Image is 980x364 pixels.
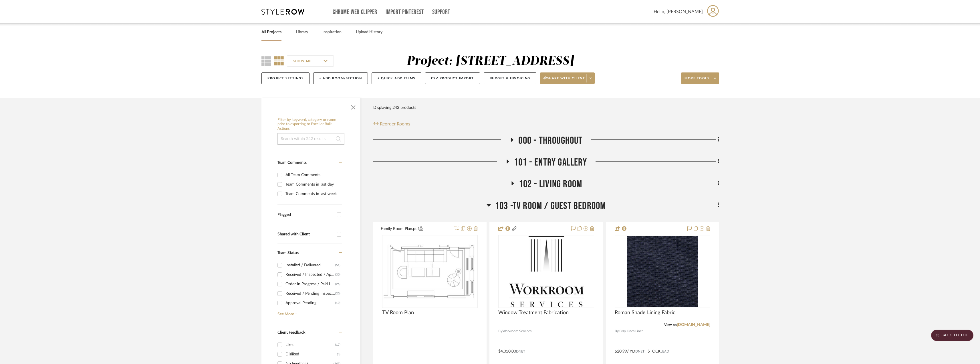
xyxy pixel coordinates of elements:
[685,76,709,85] span: More tools
[372,72,421,84] button: + Quick Add Items
[277,232,334,237] div: Shared with Client
[277,213,334,217] div: Flagged
[285,270,335,279] div: Received / Inspected / Approved
[335,270,340,279] div: (30)
[276,308,342,317] a: See More +
[677,323,710,327] a: [DOMAIN_NAME]
[540,72,595,84] button: Share with client
[384,236,476,307] img: TV Room Plan
[386,10,424,15] a: Import Pinterest
[348,101,359,112] button: Close
[285,350,337,359] div: Disliked
[382,235,477,308] div: 0
[615,310,675,316] span: Roman Shade Lining Fabric
[285,189,340,198] div: Team Comments in last week
[261,72,310,84] button: Project Settings
[285,170,340,180] div: All Team Comments
[277,133,344,145] input: Search within 242 results
[931,330,973,341] scroll-to-top-button: BACK TO TOP
[285,298,335,308] div: Approval Pending
[296,28,308,36] a: Library
[425,72,480,84] button: CSV Product Import
[543,76,585,85] span: Share with client
[380,121,410,127] span: Reorder Rooms
[432,10,450,15] a: Support
[498,328,502,334] span: By
[627,236,698,307] img: Roman Shade Lining Fabric
[322,28,342,36] a: Inspiration
[285,180,340,189] div: Team Comments in last day
[285,261,335,270] div: Installed / Delivered
[518,135,582,147] span: 000 - THROUGHOUT
[407,55,574,67] div: Project: [STREET_ADDRESS]
[664,323,677,326] span: View on
[654,8,703,15] span: Hello, [PERSON_NAME]
[261,28,281,36] a: All Projects
[373,121,410,127] button: Reorder Rooms
[285,280,335,289] div: Order In Progress / Paid In Full w/ Freight, No Balance due
[313,72,368,84] button: + Add Room/Section
[335,298,340,308] div: (10)
[373,102,416,113] div: Displaying 242 products
[277,118,344,131] h6: Filter by keyword, category or name prior to exporting to Excel or Bulk Actions
[519,178,582,190] span: 102 - LIVING ROOM
[285,340,335,349] div: Liked
[335,261,340,270] div: (51)
[615,328,619,334] span: By
[356,28,382,36] a: Upload History
[498,310,569,316] span: Window Treatment Fabrication
[335,280,340,289] div: (26)
[681,72,719,84] button: More tools
[337,350,340,359] div: (3)
[335,340,340,349] div: (17)
[333,10,377,15] a: Chrome Web Clipper
[514,156,587,169] span: 101 - ENTRY GALLERY
[495,200,606,212] span: 103 -TV ROOM / GUEST BEDROOM
[484,72,536,84] button: Budget & Invoicing
[285,289,335,298] div: Received / Pending Inspection
[335,289,340,298] div: (20)
[502,328,531,334] span: Workroom Services
[277,161,307,165] span: Team Comments
[619,328,644,334] span: Gray Lines Linen
[381,225,451,232] button: Family Room Plan.pdf
[509,236,584,307] img: Window Treatment Fabrication
[382,310,414,316] span: TV Room Plan
[277,330,305,335] span: Client Feedback
[277,251,299,255] span: Team Status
